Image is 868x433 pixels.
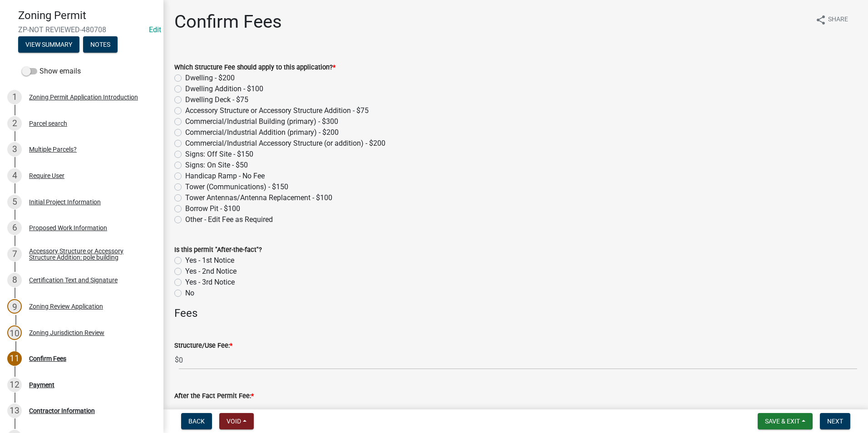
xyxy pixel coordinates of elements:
[828,15,848,25] span: Share
[185,84,263,94] label: Dwelling Addition - $100
[7,273,22,287] div: 8
[18,25,145,34] span: ZP-NOT REVIEWED-480708
[18,9,156,22] h4: Zoning Permit
[7,351,22,366] div: 11
[219,413,254,429] button: Void
[18,36,79,53] button: View Summary
[83,36,118,53] button: Notes
[185,149,253,160] label: Signs: Off Site - $150
[174,351,179,369] span: $
[7,325,22,340] div: 10
[174,64,335,71] label: Which Structure Fee should apply to this application?
[174,11,282,33] h1: Confirm Fees
[185,182,288,192] label: Tower (Communications) - $150
[174,247,262,253] label: Is this permit "After-the-fact"?
[29,225,107,231] div: Proposed Work Information
[185,288,194,299] label: No
[29,248,149,261] div: Accessory Structure or Accessory Structure Addition: pole building
[188,418,205,425] span: Back
[7,90,22,104] div: 1
[29,172,64,179] div: Require User
[174,343,232,349] label: Structure/Use Fee:
[29,277,118,283] div: Certification Text and Signature
[29,382,54,388] div: Payment
[29,146,77,153] div: Multiple Parcels?
[7,247,22,261] div: 7
[29,94,138,100] div: Zoning Permit Application Introduction
[185,171,265,182] label: Handicap Ramp - No Fee
[185,192,332,203] label: Tower Antennas/Antenna Replacement - $100
[29,303,103,310] div: Zoning Review Application
[181,413,212,429] button: Back
[7,403,22,418] div: 13
[185,73,235,84] label: Dwelling - $200
[7,142,22,157] div: 3
[185,105,369,116] label: Accessory Structure or Accessory Structure Addition - $75
[29,355,66,362] div: Confirm Fees
[185,277,235,288] label: Yes - 3rd Notice
[7,195,22,209] div: 5
[7,221,22,235] div: 6
[808,11,855,29] button: shareShare
[174,401,179,420] span: $
[174,307,857,320] h4: Fees
[185,160,248,171] label: Signs: On Site - $50
[29,408,95,414] div: Contractor Information
[185,214,273,225] label: Other - Edit Fee as Required
[185,203,240,214] label: Borrow Pit - $100
[185,255,234,266] label: Yes - 1st Notice
[827,418,843,425] span: Next
[7,299,22,314] div: 9
[7,168,22,183] div: 4
[174,393,254,399] label: After the Fact Permit Fee:
[185,138,385,149] label: Commercial/Industrial Accessory Structure (or addition) - $200
[185,116,338,127] label: Commercial/Industrial Building (primary) - $300
[185,266,237,277] label: Yes - 2nd Notice
[765,418,800,425] span: Save & Exit
[29,120,67,127] div: Parcel search
[29,330,104,336] div: Zoning Jurisdiction Review
[7,116,22,131] div: 2
[18,42,79,49] wm-modal-confirm: Summary
[185,127,339,138] label: Commercial/Industrial Addition (primary) - $200
[227,418,241,425] span: Void
[758,413,813,429] button: Save & Exit
[815,15,826,25] i: share
[22,66,81,77] label: Show emails
[185,94,248,105] label: Dwelling Deck - $75
[149,25,161,34] a: Edit
[83,42,118,49] wm-modal-confirm: Notes
[29,199,101,205] div: Initial Project Information
[820,413,850,429] button: Next
[149,25,161,34] wm-modal-confirm: Edit Application Number
[7,378,22,392] div: 12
